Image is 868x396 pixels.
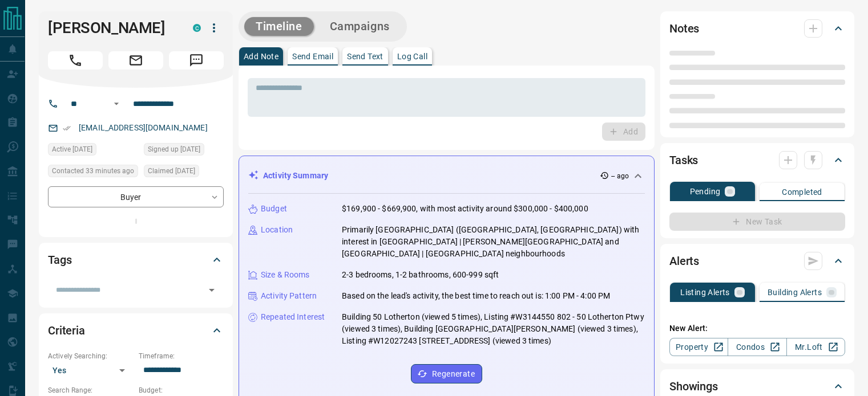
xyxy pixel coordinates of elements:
[108,51,163,70] span: Email
[48,351,133,361] p: Actively Searching:
[48,51,103,70] span: Call
[342,269,499,281] p: 2-3 bedrooms, 1-2 bathrooms, 600-999 sqft
[139,351,224,361] p: Timeframe:
[261,224,293,236] p: Location
[768,288,822,296] p: Building Alerts
[52,165,134,177] span: Contacted 33 minutes ago
[79,123,208,132] a: [EMAIL_ADDRESS][DOMAIN_NAME]
[139,385,224,395] p: Budget:
[728,338,786,356] a: Condos
[347,52,383,60] p: Send Text
[669,338,728,356] a: Property
[261,311,325,323] p: Repeated Interest
[48,385,133,395] p: Search Range:
[193,24,201,32] div: condos.ca
[261,203,287,215] p: Budget
[110,97,123,111] button: Open
[669,19,699,38] h2: Notes
[48,186,224,207] div: Buyer
[144,143,224,159] div: Tue Apr 22 2025
[263,170,328,182] p: Activity Summary
[261,269,310,281] p: Size & Rooms
[680,288,730,296] p: Listing Alerts
[48,165,138,181] div: Wed Oct 15 2025
[342,224,645,260] p: Primarily [GEOGRAPHIC_DATA] ([GEOGRAPHIC_DATA], [GEOGRAPHIC_DATA]) with interest in [GEOGRAPHIC_D...
[63,124,71,132] svg: Email Verified
[48,143,138,159] div: Sun Oct 12 2025
[144,165,224,181] div: Tue Apr 22 2025
[292,52,333,60] p: Send Email
[248,165,645,186] div: Activity Summary-- ago
[52,144,92,155] span: Active [DATE]
[690,187,721,195] p: Pending
[148,144,200,155] span: Signed up [DATE]
[48,317,224,344] div: Criteria
[48,361,133,379] div: Yes
[48,321,85,340] h2: Criteria
[244,52,278,60] p: Add Note
[782,188,822,196] p: Completed
[148,165,195,177] span: Claimed [DATE]
[669,151,698,169] h2: Tasks
[48,246,224,273] div: Tags
[669,15,845,42] div: Notes
[669,146,845,174] div: Tasks
[204,282,220,298] button: Open
[342,203,588,215] p: $169,900 - $669,900, with most activity around $300,000 - $400,000
[261,290,317,302] p: Activity Pattern
[318,17,401,36] button: Campaigns
[48,19,176,37] h1: [PERSON_NAME]
[397,52,427,60] p: Log Call
[669,247,845,275] div: Alerts
[786,338,845,356] a: Mr.Loft
[244,17,314,36] button: Timeline
[48,251,71,269] h2: Tags
[669,377,718,395] h2: Showings
[611,171,629,181] p: -- ago
[169,51,224,70] span: Message
[342,311,645,347] p: Building 50 Lotherton (viewed 5 times), Listing #W3144550 802 - 50 Lotherton Ptwy (viewed 3 times...
[669,252,699,270] h2: Alerts
[342,290,610,302] p: Based on the lead's activity, the best time to reach out is: 1:00 PM - 4:00 PM
[411,364,482,383] button: Regenerate
[669,322,845,334] p: New Alert:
